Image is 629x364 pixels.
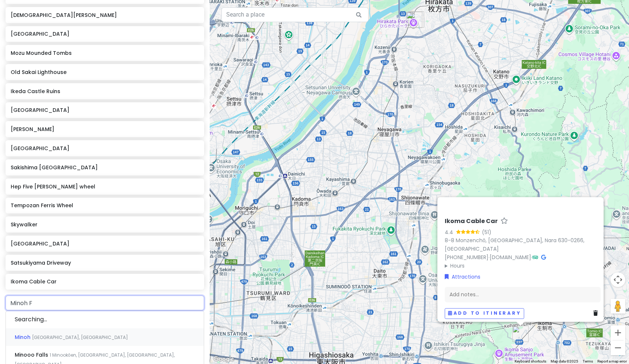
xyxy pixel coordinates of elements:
span: Minooo Falls [15,351,50,358]
a: 8-8 Monzenchō, [GEOGRAPHIC_DATA], Nara 630-0266, [GEOGRAPHIC_DATA] [445,237,584,252]
div: (51) [482,228,491,236]
a: Attractions [445,273,480,281]
h6: Sakishima​ [GEOGRAPHIC_DATA] [11,164,199,171]
h6: [DEMOGRAPHIC_DATA][PERSON_NAME] [11,12,199,18]
button: Map camera controls [611,272,625,287]
h6: [GEOGRAPHIC_DATA] [11,240,199,247]
h6: Hep Five [PERSON_NAME] wheel [11,183,199,190]
div: · · [445,218,601,270]
h6: [GEOGRAPHIC_DATA] [11,31,199,37]
i: Tripadvisor [532,255,538,260]
div: Add notes... [445,287,601,302]
input: Search a place [221,7,369,22]
div: 4.4 [445,228,456,236]
a: Delete place [593,309,601,317]
button: Close [586,197,604,215]
button: Keyboard shortcuts [515,359,546,364]
button: Drag Pegman onto the map to open Street View [611,299,625,314]
span: Minoh [15,333,32,341]
a: Report a map error [597,359,627,363]
h6: Ikeda Castle Ruins [11,88,199,95]
a: Terms (opens in new tab) [583,359,593,363]
a: Star place [501,218,508,225]
h6: Mozu Mounded Tombs [11,50,199,56]
h6: Ikoma Cable Car [445,218,498,225]
h6: [GEOGRAPHIC_DATA] [11,145,199,152]
input: + Add place or address [6,296,204,310]
img: Google [212,354,236,364]
span: Map data ©2025 [551,359,578,363]
i: Google Maps [541,255,546,260]
div: Skywalker [408,11,424,28]
div: Ikoma Cable Car [512,326,529,342]
h6: [PERSON_NAME] [11,126,199,132]
h6: Tempozan Ferris Wheel [11,202,199,209]
button: Zoom out [611,340,625,355]
a: [DOMAIN_NAME] [490,254,531,261]
button: Zoom in [611,325,625,340]
h6: Ikoma Cable Car [11,278,199,285]
a: Open this area in Google Maps (opens a new window) [212,354,236,364]
span: [GEOGRAPHIC_DATA], [GEOGRAPHIC_DATA] [32,334,128,340]
h6: Old Sakai Lighthouse [11,69,199,75]
h6: Skywalker [11,221,199,228]
div: Hirakata Park [406,12,422,28]
h6: [GEOGRAPHIC_DATA] [11,107,199,113]
summary: Hours [445,262,601,270]
h6: Satsukiyama Driveway [11,259,199,266]
div: Searching... [6,311,204,328]
a: [PHONE_NUMBER] [445,254,488,261]
button: Add to itinerary [445,308,524,319]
